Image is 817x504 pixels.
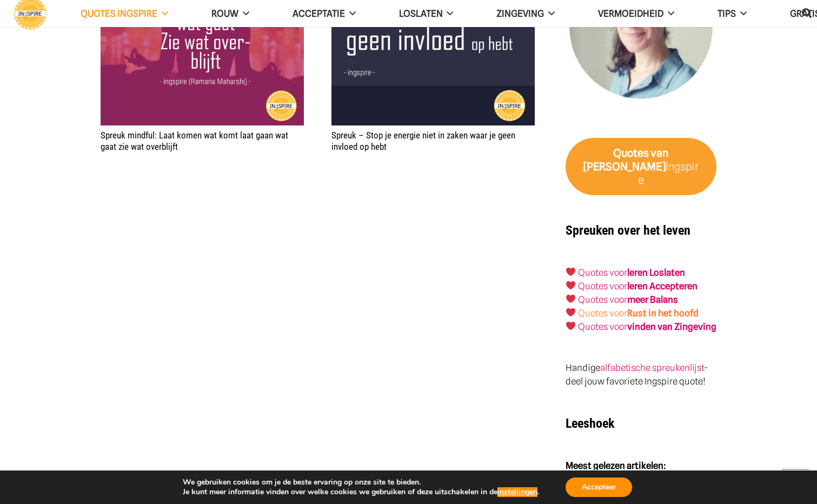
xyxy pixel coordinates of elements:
[566,267,575,276] img: ❤
[101,130,288,151] a: Spreuk mindful: Laat komen wat komt laat gaan wat gaat zie wat overblijft
[627,294,678,305] strong: meer Balans
[578,308,699,319] a: Quotes voorRust in het hoofd
[627,321,716,332] strong: vinden van Zingeving
[566,478,632,497] button: Accepteer
[566,416,614,431] strong: Leeshoek
[81,8,157,19] span: QUOTES INGSPIRE
[627,308,699,319] strong: Rust in het hoofd
[566,281,575,290] img: ❤
[600,362,704,373] a: alfabetische spreukenlijst
[782,469,809,496] a: Terug naar top
[566,361,716,388] p: Handige - deel jouw favoriete Ingspire quote!
[566,294,575,303] img: ❤
[578,294,678,305] a: Quotes voormeer Balans
[183,478,539,487] p: We gebruiken cookies om je de beste ervaring op onze site te bieden.
[211,8,238,19] span: ROUW
[627,267,685,278] a: leren Loslaten
[613,147,649,160] strong: Quotes
[566,223,690,238] strong: Spreuken over het leven
[718,8,736,19] span: TIPS
[627,281,698,291] a: leren Accepteren
[566,308,575,317] img: ❤
[583,147,669,173] strong: van [PERSON_NAME]
[566,321,575,330] img: ❤
[399,8,443,19] span: Loslaten
[578,267,627,278] a: Quotes voor
[578,321,716,332] a: Quotes voorvinden van Zingeving
[331,130,515,151] a: Spreuk – Stop je energie niet in zaken waar je geen invloed op hebt
[578,281,627,291] a: Quotes voor
[566,138,716,195] a: Quotes van [PERSON_NAME]Ingspire
[293,8,345,19] span: Acceptatie
[497,487,537,497] button: instellingen
[566,460,666,471] strong: Meest gelezen artikelen:
[598,8,663,19] span: VERMOEIDHEID
[496,8,544,19] span: Zingeving
[183,487,539,497] p: Je kunt meer informatie vinden over welke cookies we gebruiken of deze uitschakelen in de .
